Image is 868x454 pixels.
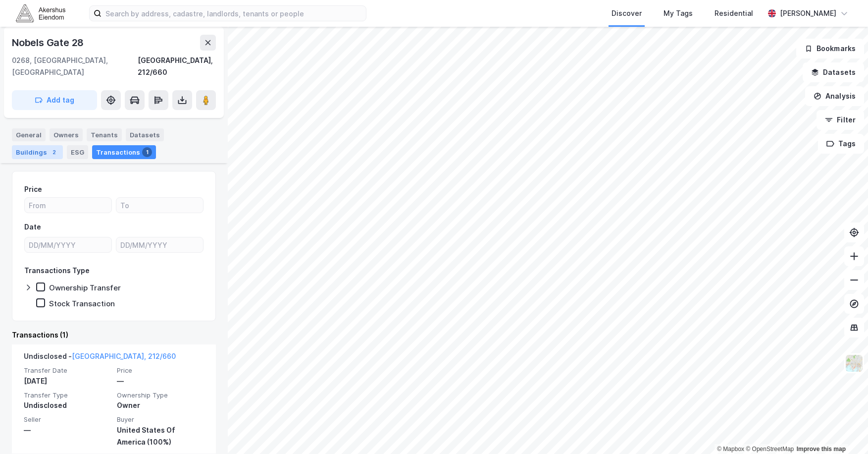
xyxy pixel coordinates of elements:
[803,62,864,82] button: Datasets
[49,147,59,157] div: 2
[612,7,642,19] div: Discover
[12,90,97,110] button: Add tag
[16,4,65,22] img: akershus-eiendom-logo.9091f326c980b4bce74ccdd9f866810c.svg
[797,446,846,453] a: Improve this map
[796,39,864,58] button: Bookmarks
[12,128,46,141] div: General
[12,55,138,78] div: 0268, [GEOGRAPHIC_DATA], [GEOGRAPHIC_DATA]
[715,7,753,19] div: Residential
[142,147,152,157] div: 1
[24,391,111,399] span: Transfer Type
[117,415,204,424] span: Buyer
[92,145,156,159] div: Transactions
[102,6,366,21] input: Search by address, cadastre, landlords, tenants or people
[717,446,744,453] a: Mapbox
[818,406,868,454] div: Kontrollprogram for chat
[25,198,111,213] input: From
[126,128,164,141] div: Datasets
[87,128,122,141] div: Tenants
[805,86,864,106] button: Analysis
[12,35,86,51] div: Nobels Gate 28
[818,134,864,154] button: Tags
[817,110,864,130] button: Filter
[746,446,794,453] a: OpenStreetMap
[116,198,203,213] input: To
[24,399,111,411] div: Undisclosed
[49,283,121,292] div: Ownership Transfer
[50,128,83,141] div: Owners
[24,221,41,233] div: Date
[117,424,204,448] div: United States Of America (100%)
[818,406,868,454] iframe: Chat Widget
[24,375,111,387] div: [DATE]
[664,7,693,19] div: My Tags
[12,145,63,159] div: Buildings
[117,399,204,411] div: Owner
[25,237,111,252] input: DD/MM/YYYY
[67,145,88,159] div: ESG
[845,354,864,373] img: Z
[117,391,204,399] span: Ownership Type
[138,55,216,78] div: [GEOGRAPHIC_DATA], 212/660
[24,183,42,195] div: Price
[24,415,111,424] span: Seller
[116,237,203,252] input: DD/MM/YYYY
[12,329,216,341] div: Transactions (1)
[72,352,176,360] a: [GEOGRAPHIC_DATA], 212/660
[24,424,111,436] div: —
[24,366,111,375] span: Transfer Date
[117,375,204,387] div: —
[780,7,836,19] div: [PERSON_NAME]
[49,299,115,308] div: Stock Transaction
[24,350,176,366] div: Undisclosed -
[24,265,90,277] div: Transactions Type
[117,366,204,375] span: Price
